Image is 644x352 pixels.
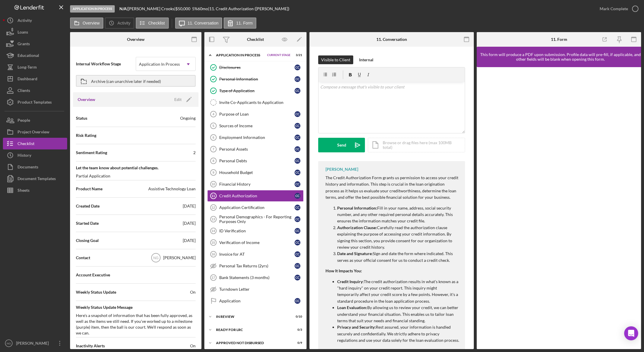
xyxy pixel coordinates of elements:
div: Employment Information [219,135,295,140]
div: Credit Authorization [219,194,295,198]
tspan: 6 [213,136,214,139]
div: C C [295,228,300,234]
div: Application In Process [70,5,115,13]
div: [DATE] [183,220,196,226]
strong: Loan Evaluation: [337,305,367,310]
iframe: Lenderfit form [483,73,636,343]
a: 15Verification of IncomeCC [207,237,304,248]
div: Invite Co-Applicants to Application [219,100,303,105]
div: Visible to Client [321,55,350,64]
span: Inactivity Alerts [76,343,105,349]
div: 60 mo [198,6,208,11]
div: C C [295,158,300,164]
div: Personal Information [219,77,295,81]
div: Household Budget [219,170,295,175]
span: Weekly Status Update [76,289,116,295]
div: [PERSON_NAME] [326,167,358,172]
div: 3 / 21 [292,53,302,57]
div: Partial Application [76,173,110,179]
div: 11. Form [551,37,567,42]
a: 11Credit AuthorizationCC [207,190,304,202]
div: Personal Debts [219,158,295,163]
div: Bank Statements (3 months) [219,275,295,280]
div: Verification of Income [219,240,295,245]
div: C C [295,193,300,199]
button: Overview [70,18,103,29]
div: Overview [127,37,145,42]
span: Sentiment Rating [76,150,107,156]
a: Personal InformationCC [207,73,304,85]
div: Application [219,299,295,303]
button: Checklist [136,18,169,29]
p: By allowing us to review your credit, we can better understand your financial situation. This ena... [337,304,459,324]
div: C C [295,123,300,129]
tspan: 7 [213,147,214,151]
div: [DATE] [183,203,196,209]
span: On [190,289,196,295]
div: Ongoing [180,115,196,121]
span: Closing Goal [76,238,99,243]
div: Disclosures [219,65,295,70]
div: 11. Conversation [376,37,407,42]
div: Personal Demographics - For Reporting Purposes Only [219,215,295,224]
a: ApplicationCC [207,295,304,307]
span: Risk Rating [76,133,96,138]
div: Type of Application [219,88,295,93]
a: Turndown Letter [207,283,304,295]
div: Ready for LRC [216,328,288,332]
div: Here's a snapshot of information that has been fully approved, as well as the items we still need... [76,313,196,336]
div: 0 / 9 [292,341,302,345]
a: 10Financial HistoryCC [207,178,304,190]
tspan: 10 [211,182,215,186]
span: Account Executive [76,272,110,278]
p: Carefully read the authorization clause explaining the purpose of accessing your credit informati... [337,224,459,251]
span: Created Date [76,203,100,209]
div: C C [295,205,300,210]
div: Archive (can unarchive later if needed) [91,76,161,86]
tspan: 16 [211,252,215,256]
div: Open Intercom Messenger [624,326,638,340]
div: C C [295,298,300,304]
tspan: 13 [211,217,215,221]
div: 0 / 10 [292,315,302,318]
p: Rest assured, your information is handled securely and confidentially. We strictly adhere to priv... [337,324,459,344]
h3: Overview [78,97,95,102]
tspan: 15 [211,241,215,244]
a: Personal Tax Returns (2yrs)CC [207,260,304,272]
tspan: 12 [211,206,215,209]
span: Current Stage [267,53,290,57]
div: 5 % [192,6,198,11]
a: 8Personal DebtsCC [207,155,304,167]
div: Checklist [247,37,264,42]
div: Edit [174,95,182,104]
div: | 11. Credit Authorization ([PERSON_NAME]) [208,6,289,11]
div: C C [295,216,300,222]
button: 11. Form [224,18,256,29]
div: Send [337,138,346,152]
tspan: 5 [213,124,214,128]
div: [PERSON_NAME] Crooks | [128,6,175,11]
label: 11. Conversation [188,21,219,25]
tspan: 9 [213,171,214,174]
div: C C [295,65,300,70]
span: Started Date [76,220,99,226]
span: Let the team know about potential challenges. [76,165,196,171]
tspan: 8 [213,159,214,163]
div: C C [295,251,300,257]
strong: Personal Information: [337,205,377,210]
a: 14ID VerificationCC [207,225,304,237]
a: 4Purpose of LoanCC [207,108,304,120]
a: Invite Co-Applicants to Application [207,97,304,108]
